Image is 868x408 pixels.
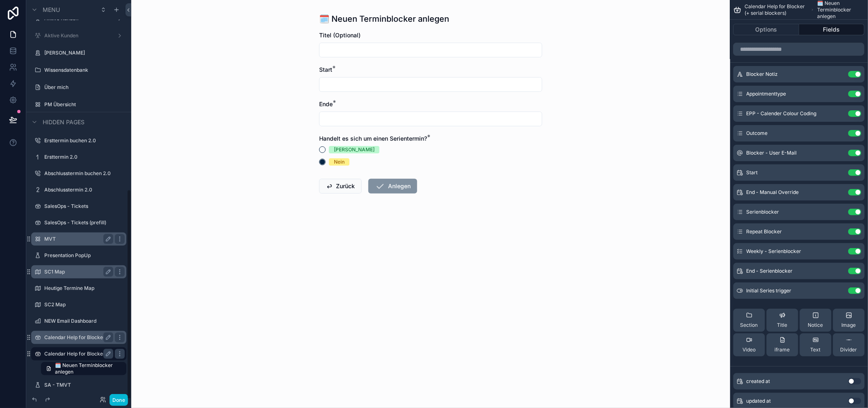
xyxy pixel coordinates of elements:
[110,394,128,406] button: Done
[44,137,125,144] label: Ersttermin buchen 2.0
[747,110,817,117] span: EPP - Calender Colour Coding
[833,333,865,356] button: Divider
[44,84,125,91] label: Über mich
[44,334,110,341] label: Calendar Help for Blocker
[747,150,797,156] span: Blocker - User E-Mail
[745,3,808,16] span: Calendar Help for Blocker (+ serial blockers)
[319,32,361,39] span: Titel (Optional)
[44,32,113,39] label: Aktive Kunden
[55,362,121,375] span: 🗓️ Neuen Terminblocker anlegen
[44,203,125,210] label: SalesOps - Tickets
[747,287,792,294] span: Initial Series trigger
[44,301,125,308] label: SC2 Map
[41,362,126,375] a: 🗓️ Neuen Terminblocker anlegen
[842,322,856,328] span: Image
[777,322,788,328] span: Title
[43,6,60,14] span: Menu
[44,101,125,108] label: PM Übersicht
[44,318,125,324] label: NEW Email Dashboard
[747,248,802,255] span: Weekly - Serienblocker
[334,158,345,166] div: Nein
[44,50,125,56] label: [PERSON_NAME]
[319,179,362,194] button: Zurück
[733,309,765,332] button: Section
[44,187,125,193] label: Abschlusstermin 2.0
[811,346,821,353] span: Text
[43,118,85,126] span: Hidden pages
[740,322,758,328] span: Section
[833,309,865,332] button: Image
[747,130,768,137] span: Outcome
[44,351,113,357] label: Calendar Help for Blocker (+ serial blockers)
[747,169,758,176] span: Start
[767,333,798,356] button: iframe
[800,309,831,332] button: Notice
[44,170,125,177] label: Abschlusstermin buchen 2.0
[747,209,779,215] span: Serienblocker
[44,67,125,73] label: Wissensdatenbank
[44,285,125,292] label: Heutige Termine Map
[767,309,798,332] button: Title
[44,269,110,275] label: SC1 Map
[841,346,857,353] span: Divider
[747,268,793,274] span: End - Serienblocker
[800,333,831,356] button: Text
[44,252,125,259] label: Presentation PopUp
[44,154,125,160] label: Ersttermin 2.0
[747,378,770,385] span: created at
[747,228,782,235] span: Repeat Blocker
[44,236,110,242] label: MVT
[44,382,125,388] label: SA - TMVT
[44,219,125,226] label: SalesOps - Tickets (prefill)
[319,100,333,107] span: Ende
[334,146,375,153] div: [PERSON_NAME]
[319,13,449,25] h1: 🗓️ Neuen Terminblocker anlegen
[747,91,786,97] span: Appointmenttype
[799,24,865,35] button: Fields
[775,346,790,353] span: iframe
[319,135,427,142] span: Handelt es sich um einen Serientermin?
[747,189,799,196] span: End - Manual Override
[743,346,756,353] span: Video
[319,66,332,73] span: Start
[747,71,778,77] span: Blocker Notiz
[733,333,765,356] button: Video
[808,322,823,328] span: Notice
[733,24,799,35] button: Options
